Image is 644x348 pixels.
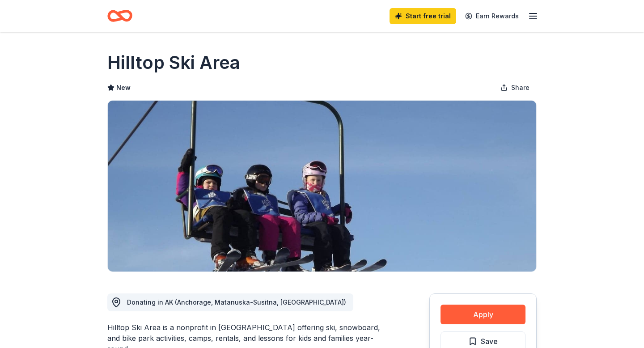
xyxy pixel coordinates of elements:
[390,8,456,24] a: Start free trial
[493,79,537,97] button: Share
[441,305,525,324] button: Apply
[481,335,498,347] span: Save
[127,298,346,306] span: Donating in AK (Anchorage, Matanuska-Susitna, [GEOGRAPHIC_DATA])
[107,50,240,75] h1: Hilltop Ski Area
[108,101,536,272] img: Image for Hilltop Ski Area
[107,5,132,26] a: Home
[511,82,530,93] span: Share
[116,82,131,93] span: New
[460,8,524,24] a: Earn Rewards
